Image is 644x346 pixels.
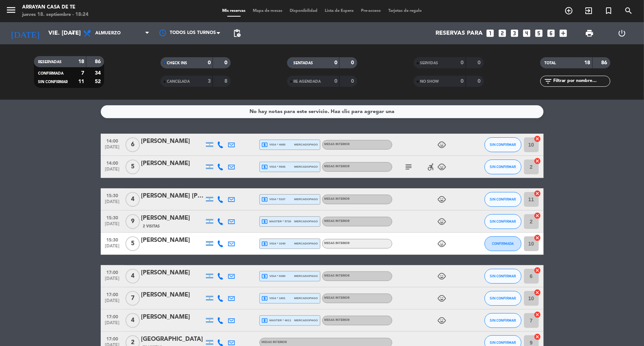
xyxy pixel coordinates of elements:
[103,222,122,230] span: [DATE]
[224,79,229,84] strong: 8
[544,77,553,86] i: filter_list
[78,79,84,84] strong: 11
[334,79,337,84] strong: 0
[262,273,286,280] span: visa * 0280
[385,9,426,13] span: Tarjetas de regalo
[249,9,286,13] span: Mapa de mesas
[324,143,350,146] span: MESAS INTERIOR
[103,199,122,208] span: [DATE]
[167,80,190,83] span: CANCELADA
[125,214,140,229] span: 9
[95,31,121,36] span: Almuerzo
[103,298,122,307] span: [DATE]
[324,198,350,201] span: MESAS INTERIOR
[438,239,447,248] i: child_care
[262,273,268,280] i: local_atm
[262,218,292,225] span: master * 5730
[22,4,89,11] div: Arrayan Casa de Te
[262,240,286,247] span: visa * 1040
[103,235,122,244] span: 15:30
[584,6,593,15] i: exit_to_app
[141,312,204,322] div: [PERSON_NAME]
[141,236,204,245] div: [PERSON_NAME]
[553,77,610,85] input: Filtrar por nombre...
[141,290,204,300] div: [PERSON_NAME]
[478,79,482,84] strong: 0
[141,159,204,168] div: [PERSON_NAME]
[510,28,519,38] i: looks_3
[141,213,204,223] div: [PERSON_NAME]
[420,80,439,83] span: NO SHOW
[478,60,482,65] strong: 0
[490,340,516,345] span: SIN CONFIRMAR
[141,268,204,278] div: [PERSON_NAME]
[208,79,211,84] strong: 3
[103,321,122,329] span: [DATE]
[490,197,516,201] span: SIN CONFIRMAR
[485,160,521,174] button: SIN CONFIRMAR
[485,313,521,328] button: SIN CONFIRMAR
[522,28,531,38] i: looks_4
[497,28,507,38] i: looks_two
[485,236,521,251] button: CONFIRMADA
[294,219,318,224] span: mercadopago
[324,297,350,299] span: MESAS INTERIOR
[324,242,350,245] span: MESAS INTERIOR
[294,241,318,246] span: mercadopago
[6,25,45,41] i: [DATE]
[534,157,541,165] i: cancel
[95,59,102,64] strong: 86
[103,167,122,175] span: [DATE]
[262,218,268,225] i: local_atm
[143,223,160,229] span: 2 Visitas
[534,333,541,340] i: cancel
[485,137,521,152] button: SIN CONFIRMAR
[490,274,516,278] span: SIN CONFIRMAR
[262,295,268,302] i: local_atm
[534,28,544,38] i: looks_5
[38,72,64,75] span: CONFIRMADA
[534,311,541,318] i: cancel
[435,30,483,37] span: Reservas para
[95,79,102,84] strong: 52
[461,79,464,84] strong: 0
[351,79,355,84] strong: 0
[224,60,229,65] strong: 0
[324,319,350,322] span: MESAS INTERIOR
[103,268,122,276] span: 17:00
[438,217,447,226] i: child_care
[262,317,268,324] i: local_atm
[103,312,122,321] span: 17:00
[262,196,268,203] i: local_atm
[218,9,249,13] span: Mis reservas
[141,191,204,201] div: [PERSON_NAME] [PERSON_NAME]
[103,276,122,285] span: [DATE]
[564,6,573,15] i: add_circle_outline
[604,6,613,15] i: turned_in_not
[324,165,350,168] span: MESAS INTERIOR
[485,192,521,207] button: SIN CONFIRMAR
[78,59,84,64] strong: 18
[438,272,447,281] i: child_care
[103,290,122,298] span: 17:00
[485,28,495,38] i: looks_one
[438,316,447,325] i: child_care
[357,9,385,13] span: Pre-acceso
[81,71,84,76] strong: 7
[294,61,313,65] span: SENTADAS
[490,143,516,147] span: SIN CONFIRMAR
[262,196,286,203] span: visa * 5107
[262,341,287,344] span: MESAS INTERIOR
[262,164,286,170] span: visa * 5926
[438,162,447,171] i: child_care
[534,267,541,274] i: cancel
[22,11,89,18] div: jueves 18. septiembre - 18:24
[167,61,187,65] span: CHECK INS
[438,195,447,204] i: child_care
[249,107,395,116] div: No hay notas para este servicio. Haz clic para agregar una
[69,29,78,38] i: arrow_drop_down
[624,6,633,15] i: search
[585,29,594,38] span: print
[438,140,447,149] i: child_care
[351,60,355,65] strong: 0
